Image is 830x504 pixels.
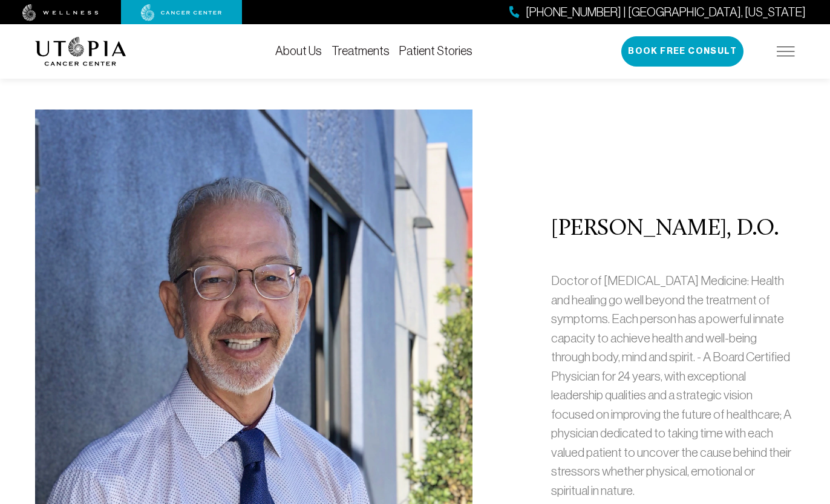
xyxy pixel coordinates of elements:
[332,44,390,57] a: Treatments
[777,47,795,56] img: icon-hamburger
[621,36,743,67] button: Book Free Consult
[551,271,795,500] p: Doctor of [MEDICAL_DATA] Medicine: Health and healing go well beyond the treatment of symptoms. E...
[551,217,795,242] h2: [PERSON_NAME], D.O.
[399,44,472,57] a: Patient Stories
[141,4,222,21] img: cancer center
[22,4,99,21] img: wellness
[275,44,322,57] a: About Us
[35,37,126,66] img: logo
[509,4,806,21] a: [PHONE_NUMBER] | [GEOGRAPHIC_DATA], [US_STATE]
[526,4,806,21] span: [PHONE_NUMBER] | [GEOGRAPHIC_DATA], [US_STATE]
